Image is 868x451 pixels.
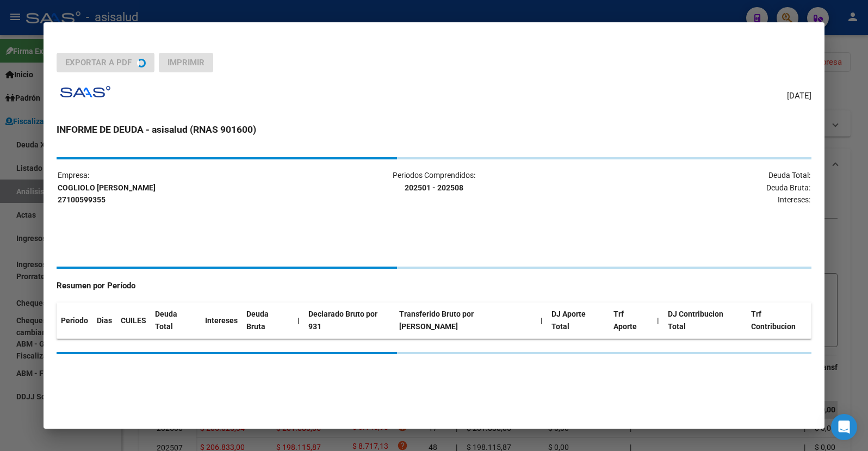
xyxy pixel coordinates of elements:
[609,302,653,338] th: Trf Aporte
[57,122,811,137] h3: INFORME DE DEUDA - asisalud (RNAS 901600)
[58,183,156,205] strong: COGLIOLO [PERSON_NAME] 27100599355
[65,58,132,67] span: Exportar a PDF
[242,302,293,338] th: Deuda Bruta
[536,302,547,338] th: |
[309,169,559,194] p: Periodos Comprendidos:
[168,58,204,67] span: Imprimir
[787,90,811,102] span: [DATE]
[92,302,116,338] th: Dias
[57,302,92,338] th: Periodo
[151,302,201,338] th: Deuda Total
[57,53,154,72] button: Exportar a PDF
[293,302,304,338] th: |
[547,302,609,338] th: DJ Aporte Total
[395,302,536,338] th: Transferido Bruto por [PERSON_NAME]
[653,302,664,338] th: |
[664,302,746,338] th: DJ Contribucion Total
[201,302,242,338] th: Intereses
[116,302,151,338] th: CUILES
[159,53,213,72] button: Imprimir
[831,414,857,440] div: Open Intercom Messenger
[747,302,811,338] th: Trf Contribucion
[405,183,463,192] strong: 202501 - 202508
[57,280,811,292] h4: Resumen por Período
[560,169,810,206] p: Deuda Total: Deuda Bruta: Intereses:
[304,302,395,338] th: Declarado Bruto por 931
[58,169,308,206] p: Empresa:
